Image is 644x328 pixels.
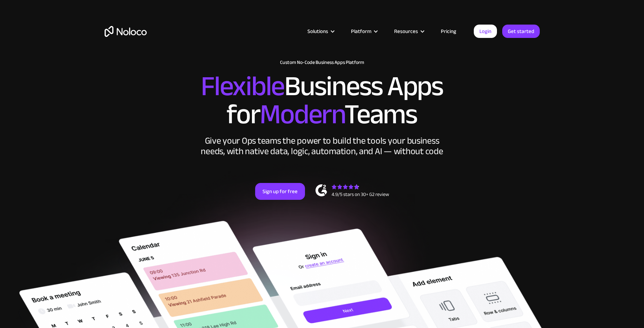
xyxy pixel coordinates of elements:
[299,27,342,36] div: Solutions
[307,27,328,36] div: Solutions
[394,27,418,36] div: Resources
[342,27,385,36] div: Platform
[255,183,305,200] a: Sign up for free
[105,72,540,129] h2: Business Apps for Teams
[432,27,465,36] a: Pricing
[105,26,147,37] a: home
[385,27,432,36] div: Resources
[502,25,540,38] a: Get started
[351,27,371,36] div: Platform
[474,25,497,38] a: Login
[260,88,344,140] span: Modern
[201,60,284,112] span: Flexible
[199,136,445,157] div: Give your Ops teams the power to build the tools your business needs, with native data, logic, au...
